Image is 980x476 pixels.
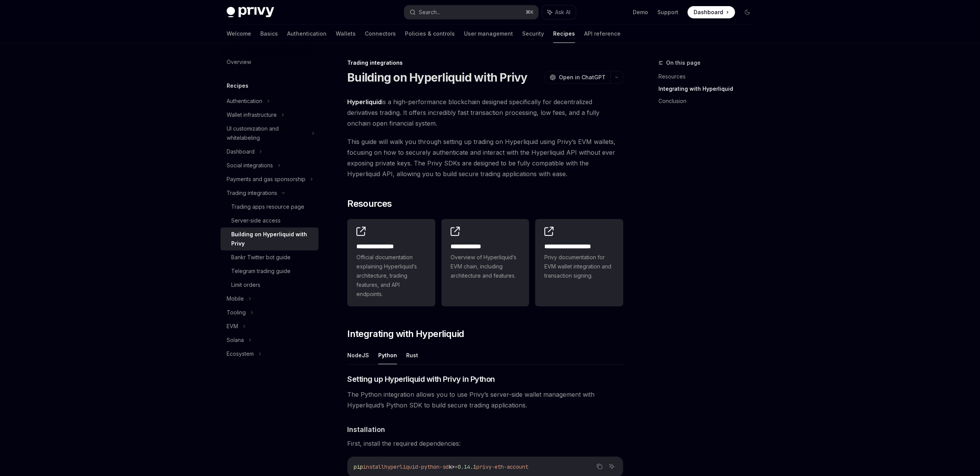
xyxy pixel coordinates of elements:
[347,219,435,306] a: **** **** **** *Official documentation explaining Hyperliquid’s architecture, trading features, a...
[688,6,735,18] a: Dashboard
[347,389,623,411] span: The Python integration allows you to use Privy’s server-side wallet management with Hyperliquid’s...
[559,74,606,81] span: Open in ChatGPT
[441,219,529,306] a: **** **** ***Overview of Hyperliquid’s EVM chain, including architecture and features.
[220,250,318,264] a: Bankr Twitter bot guide
[227,161,273,170] div: Social integrations
[535,219,623,306] a: **** **** **** *****Privy documentation for EVM wallet integration and transaction signing.
[287,25,327,43] a: Authentication
[741,6,753,18] button: Toggle dark mode
[231,267,291,276] div: Telegram trading guide
[365,25,396,43] a: Connectors
[458,463,476,470] span: 0.14.1
[227,175,305,184] div: Payments and gas sponsorship
[347,98,382,106] a: Hyperliquid
[544,253,614,280] span: Privy documentation for EVM wallet integration and transaction signing.
[384,463,449,470] span: hyperliquid-python-sd
[378,346,397,364] button: Python
[657,8,678,16] a: Support
[227,25,251,43] a: Welcome
[220,214,318,227] a: Server-side access
[231,230,314,248] div: Building on Hyperliquid with Privy
[227,294,244,303] div: Mobile
[455,463,458,470] span: =
[231,253,291,262] div: Bankr Twitter bot guide
[451,253,520,280] span: Overview of Hyperliquid’s EVM chain, including architecture and features.
[542,5,576,19] button: Ask AI
[227,110,277,119] div: Wallet infrastructure
[595,461,604,471] button: Copy the contents from the code block
[526,9,534,15] span: ⌘ K
[347,328,464,340] span: Integrating with Hyperliquid
[227,97,262,106] div: Authentication
[347,198,392,210] span: Resources
[347,97,623,129] span: is a high-performance blockchain designed specifically for decentralized derivatives trading. It ...
[347,374,495,384] span: Setting up Hyperliquid with Privy in Python
[227,7,274,18] img: dark logo
[220,278,318,292] a: Limit orders
[354,463,363,470] span: pip
[658,83,759,95] a: Integrating with Hyperliquid
[666,58,701,67] span: On this page
[363,463,384,470] span: install
[633,8,648,16] a: Demo
[347,70,528,84] h1: Building on Hyperliquid with Privy
[658,95,759,107] a: Conclusion
[419,8,440,17] div: Search...
[545,71,610,84] button: Open in ChatGPT
[555,8,570,16] span: Ask AI
[607,461,617,471] button: Ask AI
[227,322,238,331] div: EVM
[220,227,318,250] a: Building on Hyperliquid with Privy
[658,70,759,83] a: Resources
[404,5,538,19] button: Search...⌘K
[449,463,452,470] span: k
[227,188,277,198] div: Trading integrations
[584,25,621,43] a: API reference
[553,25,575,43] a: Recipes
[347,346,369,364] button: NodeJS
[347,59,623,67] div: Trading integrations
[694,8,723,16] span: Dashboard
[522,25,544,43] a: Security
[227,308,246,317] div: Tooling
[231,202,304,211] div: Trading apps resource page
[336,25,356,43] a: Wallets
[347,136,623,179] span: This guide will walk you through setting up trading on Hyperliquid using Privy’s EVM wallets, foc...
[260,25,278,43] a: Basics
[227,147,255,156] div: Dashboard
[227,81,248,90] h5: Recipes
[406,346,418,364] button: Rust
[220,264,318,278] a: Telegram trading guide
[227,57,251,67] div: Overview
[347,424,385,435] span: Installation
[356,253,426,299] span: Official documentation explaining Hyperliquid’s architecture, trading features, and API endpoints.
[464,25,513,43] a: User management
[220,200,318,214] a: Trading apps resource page
[227,335,244,345] div: Solana
[405,25,455,43] a: Policies & controls
[231,280,260,290] div: Limit orders
[231,216,281,225] div: Server-side access
[452,463,455,470] span: >
[227,124,307,142] div: UI customization and whitelabeling
[476,463,528,470] span: privy-eth-account
[220,55,318,69] a: Overview
[347,438,623,449] span: First, install the required dependencies:
[227,349,254,358] div: Ecosystem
